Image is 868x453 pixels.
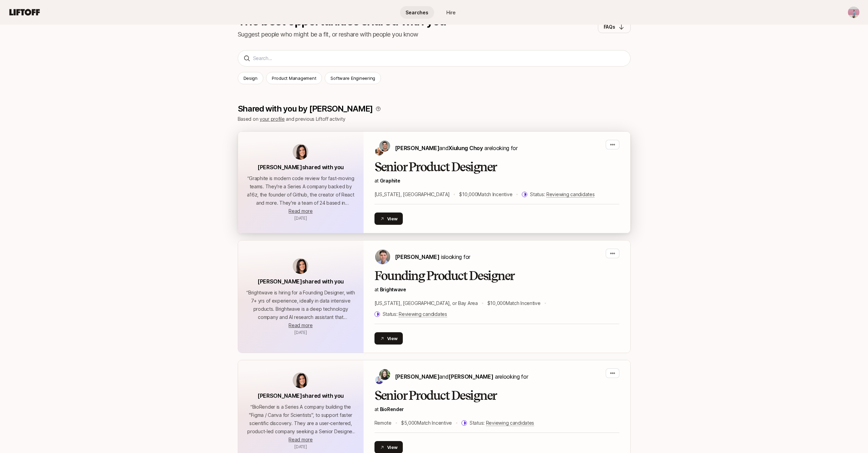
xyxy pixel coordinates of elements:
[434,6,468,19] a: Hire
[374,213,403,225] button: View
[848,6,859,18] img: Hugo Broche
[294,330,307,335] span: June 12, 2025 10:07am
[374,299,478,307] p: [US_STATE], [GEOGRAPHIC_DATA], or Bay Area
[395,252,470,261] p: is looking for
[246,289,355,321] p: “ Brightwave is hiring for a Founding Designer, with 7+ yrs of experience, ideally in data intens...
[238,15,446,27] p: The best opportunities shared with you
[238,115,631,123] p: Based on and previous Liftoff activity
[374,405,619,413] p: at
[380,406,404,412] a: BioRender
[260,116,285,122] a: your profile
[487,299,541,307] p: $10,000 Match Incentive
[604,23,615,31] p: FAQs
[289,322,312,328] span: Read more
[399,311,447,317] span: Reviewing candidates
[244,75,258,82] p: Design
[289,207,312,215] button: Read more
[379,369,390,380] img: Tutram Nguyen
[293,258,308,274] img: avatar-url
[330,75,375,82] p: Software Engineering
[289,208,312,214] span: Read more
[374,160,619,174] h2: Senior Product Designer
[395,253,440,260] span: [PERSON_NAME]
[395,145,440,151] span: [PERSON_NAME]
[246,174,355,207] p: “ Graphite is modern code review for fast-moving teams. They're a Series A company backed by a16z...
[289,436,312,444] button: Read more
[374,177,619,185] p: at
[395,372,528,381] p: are looking for
[375,249,390,264] img: Mike Conover
[374,286,619,294] p: at
[546,191,594,198] span: Reviewing candidates
[294,216,307,221] span: June 12, 2025 10:07am
[375,147,383,156] img: Xiulung Choy
[486,420,534,426] span: Reviewing candidates
[459,190,512,199] p: $10,000 Match Incentive
[530,190,594,199] p: Status:
[293,144,308,160] img: avatar-url
[258,392,344,399] span: [PERSON_NAME] shared with you
[406,9,428,16] span: Searches
[374,269,619,283] h2: Founding Product Designer
[253,54,625,62] input: Search...
[374,332,403,345] button: View
[293,372,308,388] img: avatar-url
[470,419,534,427] p: Status:
[439,373,493,380] span: and
[848,6,860,18] button: Hugo Broche
[272,75,316,82] p: Product Management
[258,164,344,171] span: [PERSON_NAME] shared with you
[258,278,344,285] span: [PERSON_NAME] shared with you
[380,287,406,292] a: Brightwave
[379,141,390,151] img: Tomas Reimers
[374,389,619,403] h2: Senior Product Designer
[374,190,450,199] p: [US_STATE], [GEOGRAPHIC_DATA]
[246,403,355,436] p: “ BioRender is a Series A company building the "Figma / Canva for Scientists", to support faster ...
[294,444,307,449] span: June 12, 2025 10:07am
[375,376,383,384] img: Jon Fan
[395,373,440,380] span: [PERSON_NAME]
[395,144,518,152] p: are looking for
[238,104,373,114] p: Shared with you by [PERSON_NAME]
[448,145,483,151] span: Xiulung Choy
[598,21,631,33] button: FAQs
[289,321,312,330] button: Read more
[380,178,400,184] a: Graphite
[383,310,447,318] p: Status:
[448,373,493,380] span: [PERSON_NAME]
[400,6,434,19] a: Searches
[439,145,483,151] span: and
[374,419,392,427] p: Remote
[401,419,452,427] p: $5,000 Match Incentive
[289,437,312,442] span: Read more
[446,9,456,16] span: Hire
[238,30,446,39] p: Suggest people who might be a fit, or reshare with people you know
